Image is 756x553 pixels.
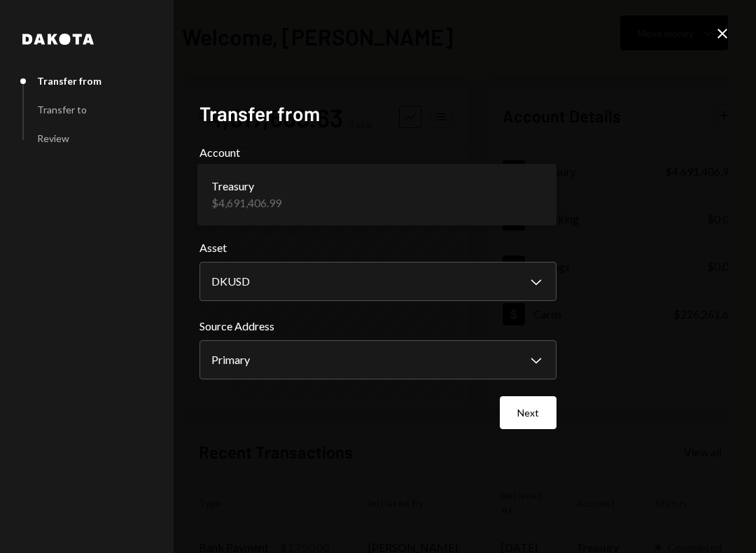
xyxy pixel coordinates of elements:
[37,104,87,115] div: Transfer to
[199,100,556,127] h2: Transfer from
[500,396,556,429] button: Next
[211,178,281,195] div: Treasury
[199,239,556,256] label: Asset
[199,262,556,301] button: Asset
[199,318,556,335] label: Source Address
[211,195,281,211] div: $4,691,406.99
[199,340,556,379] button: Source Address
[199,144,556,161] label: Account
[37,132,69,144] div: Review
[37,75,101,87] div: Transfer from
